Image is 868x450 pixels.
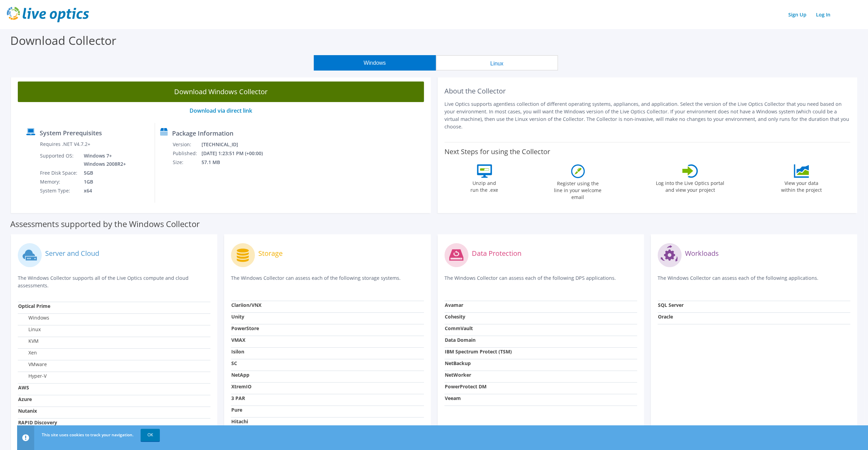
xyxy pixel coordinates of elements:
[445,313,465,320] strong: Cohesity
[445,325,473,332] strong: CommVault
[79,151,127,168] td: Windows 7+ Windows 2008R2+
[444,87,851,95] h2: About the Collector
[18,396,32,402] strong: Azure
[172,130,233,137] label: Package Information
[40,168,79,177] td: Free Disk Space:
[79,186,127,195] td: x64
[445,337,476,343] strong: Data Domain
[190,107,252,114] a: Download via direct link
[172,149,201,158] td: Published:
[658,313,673,320] strong: Oracle
[40,129,102,136] label: System Prerequisites
[45,250,99,257] label: Server and Cloud
[18,373,47,379] label: Hyper-V
[18,408,37,414] strong: Nutanix
[469,178,500,193] label: Unzip and run the .exe
[445,372,471,378] strong: NetWorker
[18,82,424,102] a: Download Windows Collector
[18,274,210,289] p: The Windows Collector supports all of the Live Optics compute and cloud assessments.
[445,360,471,366] strong: NetBackup
[231,274,424,288] p: The Windows Collector can assess each of the following storage systems.
[18,326,41,333] label: Linux
[445,395,461,401] strong: Veeam
[40,151,79,168] td: Supported OS:
[18,314,49,321] label: Windows
[79,168,127,177] td: 5GB
[18,338,39,345] label: KVM
[18,419,57,426] strong: RAPID Discovery
[231,360,237,366] strong: SC
[472,250,521,257] label: Data Protection
[40,141,90,148] label: Requires .NET V4.7.2+
[231,302,261,308] strong: Clariion/VNX
[658,302,684,308] strong: SQL Server
[201,158,272,167] td: 57.1 MB
[813,10,834,20] a: Log In
[172,158,201,167] td: Size:
[18,349,37,356] label: Xen
[685,250,719,257] label: Workloads
[445,302,463,308] strong: Avamar
[231,337,245,343] strong: VMAX
[40,177,79,186] td: Memory:
[444,148,550,156] label: Next Steps for using the Collector
[231,348,244,355] strong: Isilon
[231,395,245,401] strong: 3 PAR
[656,178,725,193] label: Log into the Live Optics portal and view your project
[445,348,512,355] strong: IBM Spectrum Protect (TSM)
[552,178,604,201] label: Register using the line in your welcome email
[444,100,851,130] p: Live Optics supports agentless collection of different operating systems, appliances, and applica...
[445,383,487,390] strong: PowerProtect DM
[18,384,29,391] strong: AWS
[785,10,810,20] a: Sign Up
[231,418,248,425] strong: Hitachi
[7,7,89,22] img: live_optics_svg.svg
[231,372,249,378] strong: NetApp
[314,55,436,71] button: Windows
[79,177,127,186] td: 1GB
[42,432,133,438] span: This site uses cookies to track your navigation.
[10,33,116,48] label: Download Collector
[658,274,850,288] p: The Windows Collector can assess each of the following applications.
[258,250,283,257] label: Storage
[231,407,242,413] strong: Pure
[172,140,201,149] td: Version:
[231,313,244,320] strong: Unity
[40,186,79,195] td: System Type:
[18,303,50,309] strong: Optical Prime
[444,274,637,288] p: The Windows Collector can assess each of the following DPS applications.
[10,221,200,227] label: Assessments supported by the Windows Collector
[18,361,47,368] label: VMware
[141,429,160,441] a: OK
[231,325,259,332] strong: PowerStore
[777,178,826,193] label: View your data within the project
[201,149,272,158] td: [DATE] 1:23:51 PM (+00:00)
[231,383,251,390] strong: XtremIO
[436,55,558,71] button: Linux
[201,140,272,149] td: [TECHNICAL_ID]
